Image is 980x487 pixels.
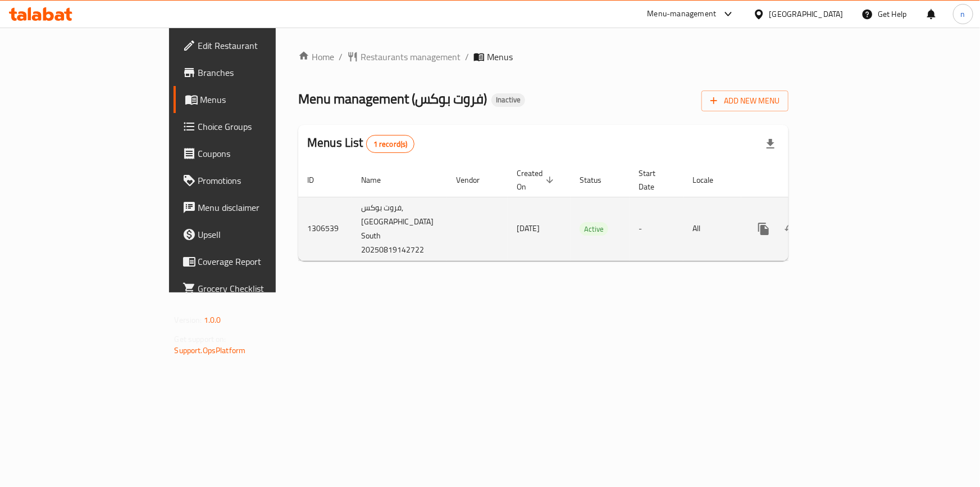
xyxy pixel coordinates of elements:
[298,86,487,111] span: Menu management ( فروت بوكس )
[298,50,788,64] nav: breadcrumb
[367,139,414,150] span: 1 record(s)
[352,197,447,260] td: فروت بوكس,[GEOGRAPHIC_DATA] South 20250819142722
[465,50,469,64] li: /
[961,8,965,20] span: n
[491,93,525,107] div: Inactive
[174,221,332,248] a: Upsell
[198,147,323,160] span: Coupons
[769,8,844,20] div: [GEOGRAPHIC_DATA]
[174,32,332,59] a: Edit Restaurant
[298,163,867,261] table: enhanced table
[175,313,202,327] span: Version:
[517,166,557,193] span: Created On
[198,201,323,214] span: Menu disclaimer
[692,173,728,187] span: Locale
[580,173,616,187] span: Status
[580,223,608,236] span: Active
[630,197,683,260] td: -
[741,163,867,197] th: Actions
[347,50,461,64] a: Restaurants management
[683,197,741,260] td: All
[198,282,323,295] span: Grocery Checklist
[639,166,670,193] span: Start Date
[757,130,784,157] div: Export file
[204,313,221,327] span: 1.0.0
[710,94,780,108] span: Add New Menu
[198,39,323,52] span: Edit Restaurant
[174,140,332,167] a: Coupons
[174,59,332,86] a: Branches
[339,50,343,64] li: /
[198,228,323,241] span: Upsell
[491,95,525,105] span: Inactive
[174,113,332,140] a: Choice Groups
[198,255,323,268] span: Coverage Report
[456,173,494,187] span: Vendor
[361,50,461,64] span: Restaurants management
[175,343,246,358] a: Support.OpsPlatform
[174,194,332,221] a: Menu disclaimer
[361,173,395,187] span: Name
[777,215,804,242] button: Change Status
[307,134,414,153] h2: Menus List
[701,91,788,111] button: Add New Menu
[198,120,323,133] span: Choice Groups
[307,173,329,187] span: ID
[517,221,540,236] span: [DATE]
[175,332,226,346] span: Get support on:
[174,167,332,194] a: Promotions
[198,66,323,79] span: Branches
[487,50,513,64] span: Menus
[750,215,777,242] button: more
[174,86,332,113] a: Menus
[366,135,415,153] div: Total records count
[198,174,323,187] span: Promotions
[174,275,332,302] a: Grocery Checklist
[200,93,323,106] span: Menus
[648,7,717,21] div: Menu-management
[174,248,332,275] a: Coverage Report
